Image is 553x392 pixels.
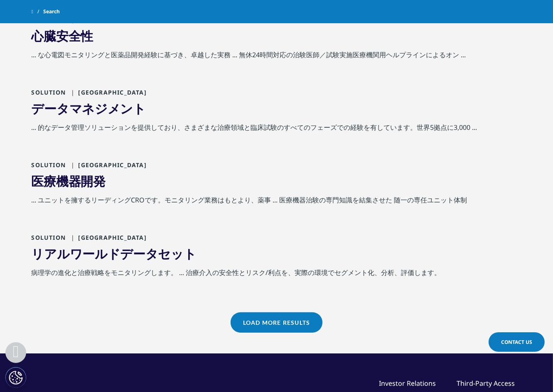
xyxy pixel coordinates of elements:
[501,338,532,346] span: Contact Us
[5,367,26,388] button: Cookie 設定
[32,245,197,262] a: リアルワールドデータセット
[32,173,106,190] a: 医療機器開発
[43,4,60,19] span: Search
[32,121,522,138] div: ... 的なデータ管理ソリューションを提供しており、さまざまな治療領域と臨床試験のすべてのフェーズでの経験を有しています。世界5拠点に3,000 ...
[32,49,522,65] div: ... な心電図モニタリングと医薬品開発経験に基づき、卓越した実務 ... 無休24時間対応の治験医師／試験実施医療機関用ヘルプラインによるオン ...
[32,100,146,117] a: データマネジメント
[68,234,147,241] span: [GEOGRAPHIC_DATA]
[68,88,147,96] span: [GEOGRAPHIC_DATA]
[457,379,515,388] a: Third-Party Access
[68,161,147,169] span: [GEOGRAPHIC_DATA]
[32,161,66,169] span: Solution
[32,266,522,283] div: 病理学の進化と治療戦略をモニタリングします。 ... 治療介入の安全性とリスク/利点を、実際の環境でセグメント化、分析、評価します。
[32,16,66,24] span: Solution
[231,312,322,333] a: Load More Results
[32,234,66,241] span: Solution
[32,88,66,96] span: Solution
[68,16,147,24] span: [GEOGRAPHIC_DATA]
[32,194,522,210] div: ... ユニットを擁するリーディングCROです。モニタリング業務はもとより、薬事 ... 医療機器治験の専門知識を結集させた 随一の専任ユニット体制
[379,379,436,388] a: Investor Relations
[489,332,545,352] a: Contact Us
[32,27,93,44] a: 心臓安全性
